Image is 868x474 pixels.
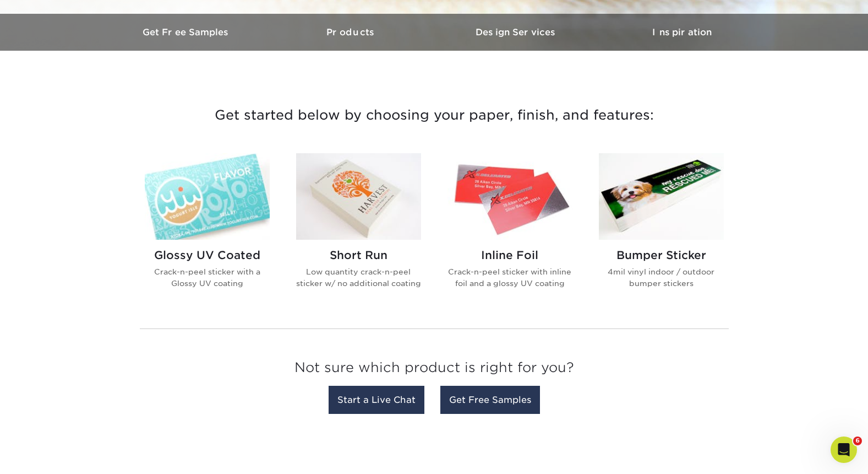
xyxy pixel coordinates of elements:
a: Get Free Samples [104,14,269,51]
p: Crack-n-peel sticker with a Glossy UV coating [145,266,270,289]
img: Short Run Stickers [296,153,421,240]
p: Crack-n-peel sticker with inline foil and a glossy UV coating [447,266,572,289]
h2: Short Run [296,249,421,262]
a: Start a Live Chat [329,386,424,414]
h3: Get Free Samples [104,27,269,37]
a: Products [269,14,434,51]
p: 4mil vinyl indoor / outdoor bumper stickers [599,266,724,289]
a: Inspiration [599,14,765,51]
a: Design Services [434,14,599,51]
a: Inline Foil Stickers Inline Foil Crack-n-peel sticker with inline foil and a glossy UV coating [447,153,572,306]
a: Get Free Samples [440,386,540,414]
iframe: Intercom live chat [831,437,857,463]
h3: Design Services [434,27,599,37]
h3: Products [269,27,434,37]
img: Glossy UV Coated Stickers [145,153,270,240]
h3: Get started below by choosing your paper, finish, and features: [112,90,756,140]
h2: Glossy UV Coated [145,249,270,262]
h3: Inspiration [599,27,765,37]
span: 6 [853,437,862,445]
img: Inline Foil Stickers [447,153,572,240]
h2: Inline Foil [447,249,572,262]
img: Bumper Sticker Stickers [599,153,724,240]
a: Short Run Stickers Short Run Low quantity crack-n-peel sticker w/ no additional coating [296,153,421,306]
h3: Not sure which product is right for you? [140,351,729,389]
a: Bumper Sticker Stickers Bumper Sticker 4mil vinyl indoor / outdoor bumper stickers [599,153,724,306]
a: Glossy UV Coated Stickers Glossy UV Coated Crack-n-peel sticker with a Glossy UV coating [145,153,270,306]
p: Low quantity crack-n-peel sticker w/ no additional coating [296,266,421,289]
h2: Bumper Sticker [599,249,724,262]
